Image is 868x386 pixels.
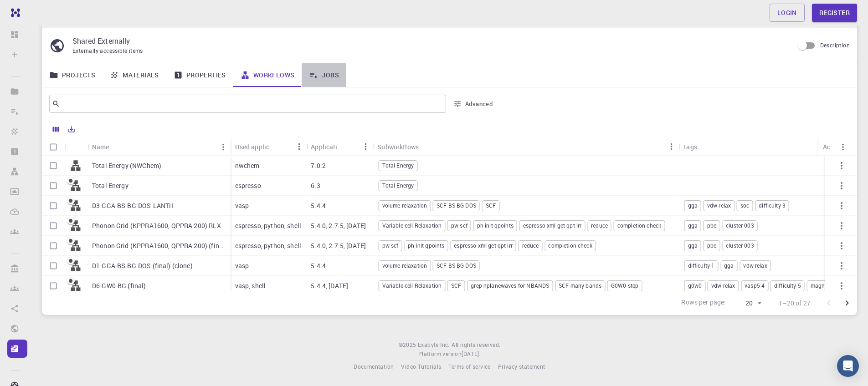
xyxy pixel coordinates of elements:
[836,140,850,154] button: Menu
[72,36,786,46] p: Shared Externally
[681,298,726,308] p: Rows per page:
[820,41,850,49] span: Description
[92,138,109,156] div: Name
[399,340,418,350] span: © 2025
[740,262,770,269] span: vdw-relax
[685,262,718,269] span: difficulty-1
[448,282,464,289] span: SCF
[42,63,103,87] a: Projects
[401,363,441,370] span: Video Tutorials
[704,242,719,249] span: pbe
[65,138,87,156] div: Icon
[462,350,481,357] span: [DATE] .
[451,242,516,249] span: espresso-xml-get-qpt-irr
[418,341,450,348] span: Exabyte Inc.
[92,161,161,170] p: Total Energy (NWChem)
[7,8,20,17] img: logo
[723,242,757,249] span: cluster-003
[697,139,712,154] button: Sort
[235,201,249,210] p: vasp
[474,222,517,229] span: ph-init-qpoints
[812,4,857,22] a: Register
[448,362,490,371] a: Terms of service
[770,4,805,22] a: Login
[818,138,850,156] div: Actions
[311,241,366,250] p: 5.4.0, 2.7.5, [DATE]
[92,181,128,190] p: Total Energy
[64,122,79,137] button: Export
[545,242,595,249] span: completion check
[419,139,433,154] button: Sort
[418,340,450,350] a: Exabyte Inc.
[664,139,678,154] button: Menu
[678,138,855,156] div: Tags
[448,222,471,229] span: pw-scf
[498,363,545,370] span: Privacy statement
[433,202,479,209] span: SCF-BS-BG-DOS
[311,181,320,190] p: 6.3
[311,138,344,156] div: Application Version
[685,242,701,249] span: gga
[72,47,143,54] span: Externally accessible items
[401,362,441,371] a: Video Tutorials
[92,281,146,290] p: D6-GW0-BG (final)
[608,282,642,289] span: G0W0 step
[519,242,542,249] span: reduce
[704,222,719,229] span: pbe
[614,222,664,229] span: completion check
[741,282,768,289] span: vasp5-4
[755,202,789,209] span: difficulty-3
[730,297,764,310] div: 20
[377,138,419,156] div: Subworkflows
[235,181,261,190] p: espresso
[235,138,277,156] div: Used application
[685,282,705,289] span: g0w0
[418,350,462,359] span: Platform version
[498,362,545,371] a: Privacy statement
[235,281,266,290] p: vasp, shell
[311,201,326,210] p: 5.4.4
[685,202,701,209] span: gga
[779,299,811,308] p: 1–20 of 27
[555,282,605,289] span: SCF many bands
[48,122,64,137] button: Columns
[467,282,552,289] span: grep nplanewaves for NBANDS
[277,139,292,154] button: Sort
[462,350,481,359] a: [DATE].
[354,363,394,370] span: Documentation
[235,261,249,270] p: vasp
[311,161,326,170] p: 7.0.2
[708,282,738,289] span: vdw-relax
[723,222,757,229] span: cluster-003
[520,222,585,229] span: espresso-xml-get-qpt-irr
[109,140,124,154] button: Sort
[433,262,479,269] span: SCF-BS-BG-DOS
[92,201,174,210] p: D3-GGA-BS-BG-DOS-LANTH
[683,138,697,156] div: Tags
[216,140,231,154] button: Menu
[92,221,221,230] p: Phonon Grid (KPPRA1600, QPPRA 200) RLX
[737,202,752,209] span: soc
[235,161,260,170] p: nwchem
[483,202,499,209] span: SCF
[373,138,678,156] div: Subworkflows
[807,282,828,289] span: magn
[405,242,447,249] span: ph-init-qpoints
[311,281,348,290] p: 5.4.4, [DATE]
[379,182,417,189] span: Total Energy
[311,261,326,270] p: 5.4.4
[233,63,302,87] a: Workflows
[721,262,737,269] span: gga
[306,138,373,156] div: Application Version
[448,363,490,370] span: Terms of service
[704,202,734,209] span: vdw-relax
[685,222,701,229] span: gga
[588,222,611,229] span: reduce
[292,139,306,154] button: Menu
[311,221,366,230] p: 5.4.0, 2.7.5, [DATE]
[379,202,431,209] span: volume-relaxation
[235,221,301,230] p: espresso, python, shell
[379,282,445,289] span: Variable-cell Relaxation
[379,242,402,249] span: pw-scf
[450,96,497,111] button: Advanced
